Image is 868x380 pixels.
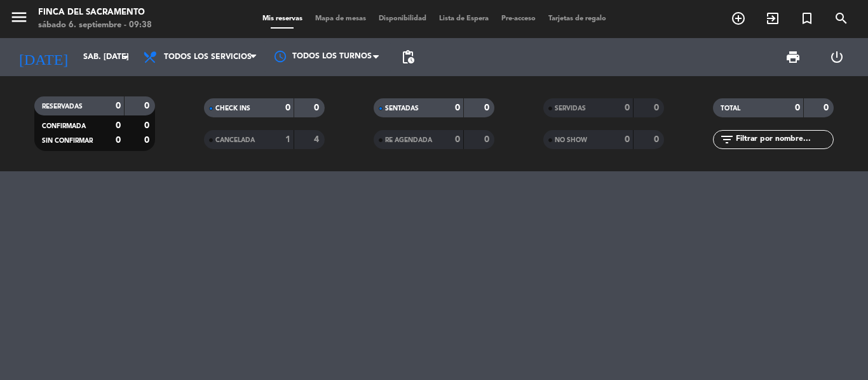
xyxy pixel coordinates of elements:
[433,15,495,22] span: Lista de Espera
[372,15,433,22] span: Disponibilidad
[721,105,740,112] span: TOTAL
[256,15,309,22] span: Mis reservas
[815,38,858,76] div: LOG OUT
[285,135,290,144] strong: 1
[42,123,86,129] span: CONFIRMADA
[314,135,322,144] strong: 4
[555,105,586,112] span: SERVIDAS
[116,136,121,145] strong: 0
[38,6,152,19] div: Finca del Sacramento
[38,19,152,32] div: sábado 6. septiembre - 09:38
[765,11,780,26] i: exit_to_app
[654,135,661,144] strong: 0
[785,49,801,65] span: print
[484,103,492,112] strong: 0
[834,11,849,26] i: search
[285,103,290,112] strong: 0
[484,135,492,144] strong: 0
[542,15,613,22] span: Tarjetas de regalo
[215,105,250,112] span: CHECK INS
[314,103,322,112] strong: 0
[385,137,432,143] span: RE AGENDADA
[829,49,844,65] i: power_settings_new
[735,133,833,147] input: Filtrar por nombre...
[731,11,746,26] i: add_circle_outline
[10,8,29,31] button: menu
[719,132,735,147] i: filter_list
[400,49,416,65] span: pending_actions
[799,11,815,26] i: turned_in_not
[10,8,29,27] i: menu
[10,43,77,71] i: [DATE]
[795,103,800,112] strong: 0
[654,103,661,112] strong: 0
[455,135,460,144] strong: 0
[625,135,630,144] strong: 0
[215,137,255,143] span: CANCELADA
[824,103,831,112] strong: 0
[116,121,121,130] strong: 0
[42,103,83,110] span: RESERVADAS
[164,53,252,62] span: Todos los servicios
[555,137,587,143] span: NO SHOW
[144,136,152,145] strong: 0
[116,102,121,110] strong: 0
[495,15,542,22] span: Pre-acceso
[118,49,133,65] i: arrow_drop_down
[455,103,460,112] strong: 0
[309,15,372,22] span: Mapa de mesas
[144,102,152,110] strong: 0
[625,103,630,112] strong: 0
[385,105,419,112] span: SENTADAS
[42,138,93,144] span: SIN CONFIRMAR
[144,121,152,130] strong: 0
